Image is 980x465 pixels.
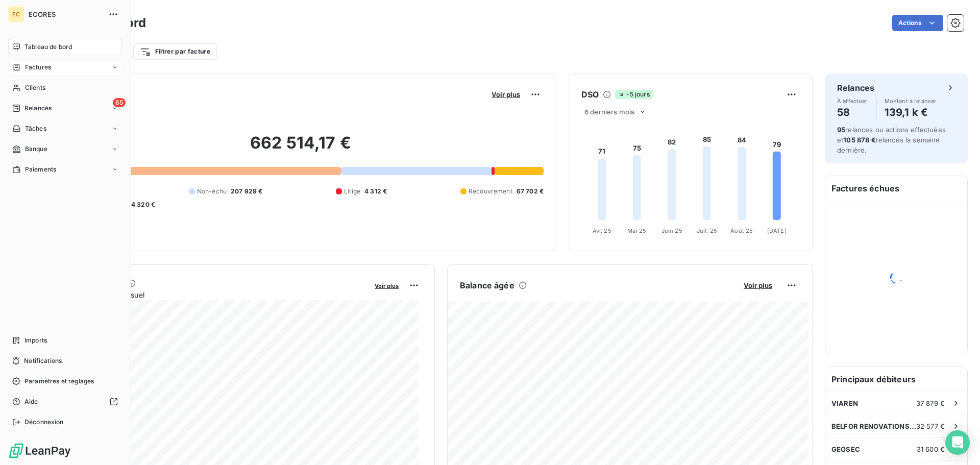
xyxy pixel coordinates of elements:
span: Aide [24,397,38,406]
span: relances ou actions effectuées et relancés la semaine dernière. [837,126,946,154]
span: 6 derniers mois [584,108,634,116]
h4: 58 [837,104,868,120]
span: 31 600 € [917,445,945,453]
span: Litige [344,187,360,196]
span: GEOSEC [831,445,860,453]
span: BELFOR RENOVATIONS SOLUTIONS BRS [831,422,916,430]
button: Voir plus [372,281,402,290]
span: Notifications [24,356,62,365]
tspan: Mai 25 [627,227,646,234]
span: Relances [24,104,52,113]
button: Actions [892,15,943,31]
button: Voir plus [488,90,523,99]
h2: 662 514,17 € [58,133,544,163]
div: Open Intercom Messenger [945,430,970,455]
span: Déconnexion [24,418,64,427]
span: 32 577 € [916,422,945,430]
h4: 139,1 k € [885,104,937,120]
span: 207 929 € [231,187,262,196]
span: ECORES [29,10,102,18]
span: Voir plus [744,281,772,289]
tspan: [DATE] [767,227,787,234]
span: Voir plus [492,90,520,99]
span: 95 [837,126,845,134]
span: 65 [113,98,126,107]
h6: Relances [837,82,874,94]
span: Chiffre d'affaires mensuel [58,289,367,300]
button: Filtrer par facture [133,43,217,60]
span: Imports [24,336,47,345]
span: 105 878 € [843,136,875,144]
tspan: Août 25 [730,227,753,234]
span: 67 702 € [517,187,544,196]
tspan: Juil. 25 [697,227,717,234]
span: 37 879 € [916,399,945,407]
span: Factures [25,63,51,72]
span: 4 312 € [364,187,387,196]
span: Non-échu [197,187,227,196]
span: Montant à relancer [885,98,937,104]
span: Paramètres et réglages [24,377,94,386]
h6: DSO [581,88,599,101]
tspan: Juin 25 [661,227,682,234]
span: Voir plus [375,282,399,289]
span: -4 320 € [128,200,155,209]
span: Clients [25,83,45,92]
span: Tableau de bord [24,42,72,52]
h6: Balance âgée [460,279,514,291]
span: Recouvrement [469,187,512,196]
span: -5 jours [615,90,652,99]
div: EC [8,6,24,22]
img: Logo LeanPay [8,443,71,459]
span: Banque [25,144,47,154]
span: À effectuer [837,98,868,104]
h6: Factures échues [825,176,967,201]
button: Voir plus [741,281,775,290]
tspan: Avr. 25 [593,227,611,234]
h6: Principaux débiteurs [825,367,967,391]
span: Paiements [25,165,56,174]
a: Aide [8,394,122,410]
span: Tâches [25,124,46,133]
span: VIAREN [831,399,858,407]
